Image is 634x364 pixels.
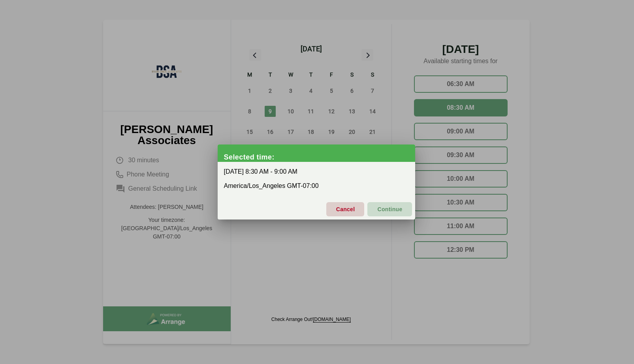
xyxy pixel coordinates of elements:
span: Cancel [336,201,355,218]
button: Cancel [326,202,365,216]
div: [DATE] 8:30 AM - 9:00 AM America/Los_Angeles GMT-07:00 [218,162,415,196]
div: Selected time: [224,153,415,161]
button: Continue [367,202,412,216]
span: Continue [377,201,402,218]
